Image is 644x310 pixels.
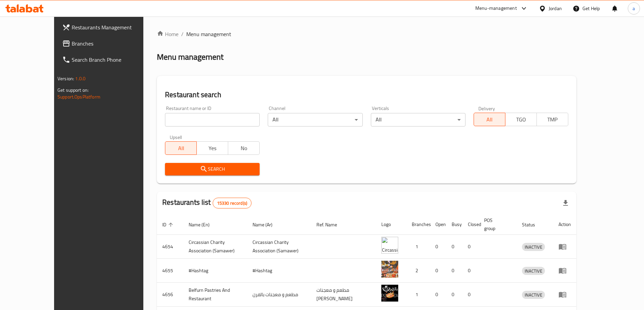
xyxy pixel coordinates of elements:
td: 0 [446,283,462,307]
input: Search for restaurant name or ID.. [165,113,260,126]
div: Total records count [213,198,252,208]
h2: Restaurants list [162,197,252,208]
span: POS group [484,216,508,232]
a: Search Branch Phone [57,52,162,68]
span: Status [522,221,544,229]
td: #Hashtag [183,259,247,283]
th: Open [430,214,446,235]
td: 4655 [157,259,183,283]
nav: breadcrumb [157,30,576,38]
div: Menu-management [475,4,517,12]
td: 0 [446,259,462,283]
span: INACTIVE [522,243,545,251]
button: All [165,141,197,155]
span: TGO [508,115,534,124]
span: All [477,115,503,124]
label: Delivery [478,106,495,111]
span: Search Branch Phone [72,56,156,64]
a: Branches [57,35,162,52]
span: Ref. Name [316,221,346,229]
td: 0 [462,283,479,307]
span: 1.0.0 [75,74,86,83]
span: TMP [540,115,566,124]
span: Restaurants Management [72,23,156,31]
td: 4654 [157,235,183,259]
span: No [231,143,257,153]
td: 0 [430,283,446,307]
span: ID [162,221,175,229]
td: مطعم و معجنات [PERSON_NAME] [311,283,376,307]
a: Home [157,30,178,38]
div: All [268,113,362,126]
div: Jordan [549,5,562,12]
img: ​Circassian ​Charity ​Association​ (Samawer) [381,237,398,254]
span: Menu management [186,30,231,38]
th: Logo [376,214,406,235]
td: ​Circassian ​Charity ​Association​ (Samawer) [183,235,247,259]
button: No [228,141,260,155]
button: Search [165,163,260,175]
div: All [371,113,466,126]
img: #Hashtag [381,261,398,278]
th: Busy [446,214,462,235]
td: 2 [406,259,430,283]
span: Search [170,165,254,173]
td: 1 [406,235,430,259]
li: / [181,30,184,38]
span: Get support on: [57,86,89,94]
span: a [633,5,635,12]
span: All [168,143,194,153]
button: Yes [196,141,228,155]
span: Yes [199,143,225,153]
span: Version: [57,74,74,83]
h2: Restaurant search [165,90,568,100]
td: 0 [446,235,462,259]
div: Menu [558,243,571,251]
span: Name (Ar) [253,221,281,229]
img: Belfurn Pastries And Restaurant [381,285,398,302]
label: Upsell [170,135,182,139]
a: Support.OpsPlatform [57,92,100,101]
th: Branches [406,214,430,235]
div: Menu [558,290,571,299]
span: Branches [72,39,156,48]
h2: Menu management [157,52,223,62]
div: INACTIVE [522,267,545,275]
td: 0 [430,259,446,283]
td: 0 [462,259,479,283]
td: 1 [406,283,430,307]
span: INACTIVE [522,291,545,299]
span: 15330 record(s) [213,200,251,206]
th: Action [553,214,576,235]
div: Menu [558,266,571,275]
td: 0 [430,235,446,259]
td: ​Circassian ​Charity ​Association​ (Samawer) [247,235,311,259]
td: مطعم و معجنات بالفرن [247,283,311,307]
th: Closed [462,214,479,235]
td: 0 [462,235,479,259]
button: All [474,113,505,126]
td: #Hashtag [247,259,311,283]
span: INACTIVE [522,267,545,275]
button: TMP [536,113,568,126]
button: TGO [505,113,537,126]
a: Restaurants Management [57,19,162,35]
span: Name (En) [189,221,218,229]
div: Export file [557,195,574,211]
td: Belfurn Pastries And Restaurant [183,283,247,307]
td: 4656 [157,283,183,307]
